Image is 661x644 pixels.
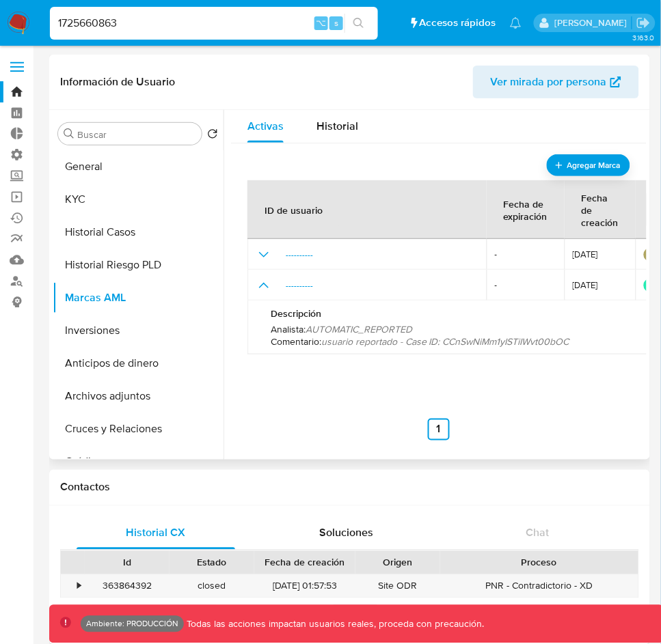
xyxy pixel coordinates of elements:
button: General [53,150,224,183]
button: Historial Riesgo PLD [53,249,224,281]
div: Proceso [450,556,629,570]
button: Historial Casos [53,216,224,249]
button: search-icon [345,14,373,33]
span: Historial CX [126,525,185,541]
div: PNR - Contradictorio - XD [440,575,638,598]
p: diego.assum@mercadolibre.com [554,16,632,29]
button: Marcas AML [53,281,224,314]
button: Buscar [64,128,75,139]
button: KYC [53,183,224,216]
button: Archivos adjuntos [53,380,224,412]
p: Todas las acciones impactan usuarios reales, proceda con precaución. [184,618,485,631]
div: Fecha de creación [264,556,346,570]
div: Estado [179,556,245,570]
a: Notificaciones [510,17,522,29]
button: Créditos [53,445,224,478]
div: [DATE] 01:57:53 [254,575,355,598]
button: Ver mirada por persona [473,66,639,98]
span: Soluciones [320,525,374,541]
input: Buscar [77,128,196,141]
button: Volver al orden por defecto [207,128,218,143]
a: Salir [636,16,651,30]
p: Ambiente: PRODUCCIÓN [86,621,178,627]
div: closed [170,575,254,598]
div: 363864392 [85,575,170,598]
button: Inversiones [53,314,224,347]
div: • [77,580,81,593]
span: s [334,16,338,29]
span: Chat [526,525,550,541]
button: Cruces y Relaciones [53,412,224,445]
button: Anticipos de dinero [53,347,224,380]
span: Accesos rápidos [420,16,496,30]
input: Buscar usuario o caso... [50,14,378,32]
div: Id [94,556,160,570]
span: ⌥ [316,16,326,29]
h1: Contactos [60,481,639,494]
div: Origen [365,556,431,570]
h1: Información de Usuario [60,75,175,89]
div: Site ODR [355,575,440,598]
span: Ver mirada por persona [491,66,607,98]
